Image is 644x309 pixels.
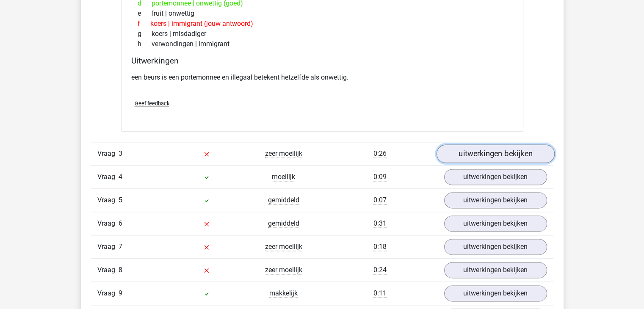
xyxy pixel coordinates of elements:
[119,149,122,157] span: 3
[436,145,554,163] a: uitwerkingen bekijken
[444,169,547,185] a: uitwerkingen bekijken
[119,196,122,204] span: 5
[119,266,122,274] span: 8
[138,8,151,19] span: e
[131,72,513,83] p: een beurs is een portemonnee en illegaal betekent hetzelfde als onwettig.
[97,195,119,205] span: Vraag
[131,29,513,39] div: koers | misdadiger
[373,243,387,251] span: 0:18
[138,19,150,29] span: f
[131,39,513,49] div: verwondingen | immigrant
[265,266,302,274] span: zeer moeilijk
[131,8,513,19] div: fruit | onwettig
[119,219,122,227] span: 6
[131,56,513,66] h4: Uitwerkingen
[272,173,295,181] span: moeilijk
[444,285,547,301] a: uitwerkingen bekijken
[373,196,387,204] span: 0:07
[135,100,169,107] span: Geef feedback
[131,19,513,29] div: koers | immigrant (jouw antwoord)
[97,218,119,229] span: Vraag
[119,173,122,181] span: 4
[373,149,387,158] span: 0:26
[444,262,547,278] a: uitwerkingen bekijken
[265,149,302,158] span: zeer moeilijk
[97,265,119,275] span: Vraag
[97,288,119,298] span: Vraag
[444,192,547,208] a: uitwerkingen bekijken
[138,39,152,49] span: h
[373,289,387,298] span: 0:11
[265,243,302,251] span: zeer moeilijk
[269,289,298,298] span: makkelijk
[373,266,387,274] span: 0:24
[138,29,152,39] span: g
[97,172,119,182] span: Vraag
[97,149,119,159] span: Vraag
[97,242,119,252] span: Vraag
[268,196,299,204] span: gemiddeld
[444,239,547,255] a: uitwerkingen bekijken
[268,219,299,228] span: gemiddeld
[373,219,387,228] span: 0:31
[119,289,122,297] span: 9
[373,173,387,181] span: 0:09
[119,243,122,251] span: 7
[444,215,547,232] a: uitwerkingen bekijken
